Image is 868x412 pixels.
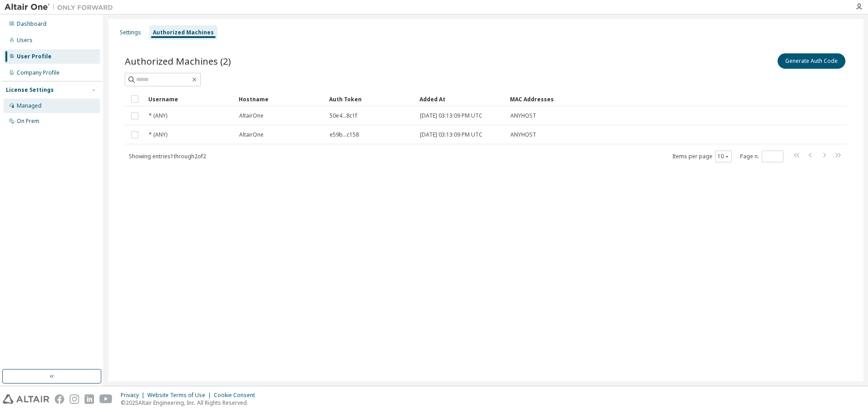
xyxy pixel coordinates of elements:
img: instagram.svg [70,394,79,404]
span: * (ANY) [149,131,167,138]
div: Auth Token [329,92,412,106]
img: linkedin.svg [85,394,94,404]
span: e59b...c158 [330,131,359,138]
div: Hostname [239,92,322,106]
span: Showing entries 1 through 2 of 2 [129,152,206,160]
div: User Profile [17,53,52,60]
img: Altair One [5,3,118,12]
span: Page n. [740,151,783,162]
span: ANYHOST [510,112,536,119]
button: Generate Auth Code [778,53,845,69]
div: Added At [420,92,503,106]
span: AltairOne [239,131,264,138]
div: Website Terms of Use [147,392,214,399]
span: 50e4...8c1f [330,112,357,119]
img: altair_logo.svg [3,394,49,404]
div: On Prem [17,118,39,125]
div: License Settings [6,86,54,94]
span: [DATE] 03:13:09 PM UTC [420,112,482,119]
img: facebook.svg [55,394,64,404]
span: AltairOne [239,112,264,119]
p: © 2025 Altair Engineering, Inc. All Rights Reserved. [121,399,260,407]
span: * (ANY) [149,112,167,119]
button: 10 [717,153,730,160]
div: Managed [17,102,42,109]
span: ANYHOST [510,131,536,138]
div: Cookie Consent [214,392,260,399]
div: Authorized Machines [153,29,214,36]
div: Privacy [121,392,147,399]
div: Username [148,92,231,106]
span: Items per page [672,151,732,162]
img: youtube.svg [99,394,113,404]
div: Users [17,37,33,44]
span: [DATE] 03:13:09 PM UTC [420,131,482,138]
div: Company Profile [17,69,60,76]
div: MAC Addresses [510,92,752,106]
div: Dashboard [17,20,47,28]
span: Authorized Machines (2) [125,55,231,67]
div: Settings [120,29,141,36]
